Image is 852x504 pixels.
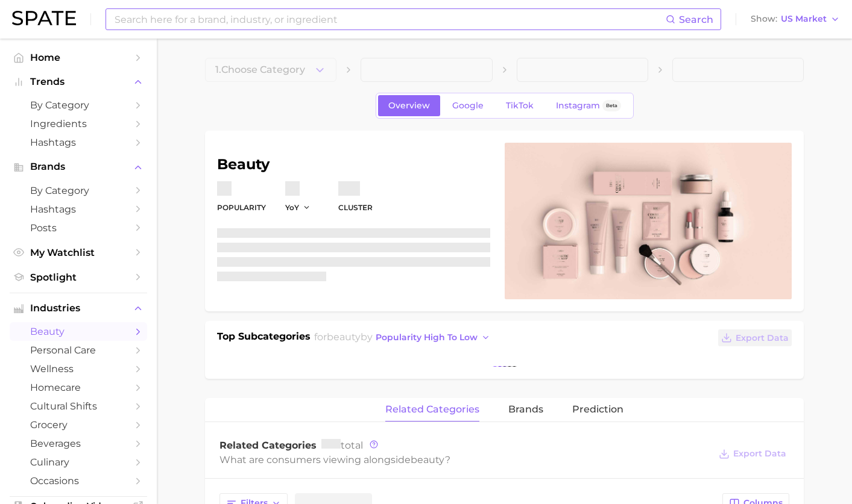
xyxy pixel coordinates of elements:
span: grocery [30,419,127,431]
a: by Category [10,96,147,114]
a: InstagramBeta [546,95,631,116]
span: Instagram [556,101,600,111]
span: total [321,440,363,451]
span: personal care [30,344,127,356]
a: beverages [10,434,147,453]
h1: Top Subcategories [217,329,311,347]
button: Brands [10,158,147,176]
span: beverages [30,438,127,449]
div: What are consumers viewing alongside ? [219,452,710,468]
span: related categories [385,404,479,415]
span: homecare [30,382,127,393]
span: My Watchlist [30,247,127,258]
span: Beta [606,101,617,111]
a: Ingredients [10,114,147,133]
button: Export Data [718,329,792,346]
span: Hashtags [30,137,127,148]
span: Overview [388,101,430,111]
a: Hashtags [10,133,147,152]
span: Export Data [736,333,789,343]
button: ShowUS Market [748,11,843,27]
span: Related Categories [219,440,317,451]
a: occasions [10,471,147,490]
span: TikTok [506,101,534,111]
span: beauty [411,454,445,465]
h1: beauty [217,157,490,172]
span: 1. Choose Category [215,64,305,75]
span: US Market [781,16,827,22]
span: occasions [30,475,127,487]
a: culinary [10,453,147,471]
span: Show [751,16,777,22]
a: My Watchlist [10,243,147,262]
a: cultural shifts [10,397,147,415]
dt: cluster [338,201,373,215]
span: Industries [30,303,127,314]
span: YoY [285,202,299,213]
span: cultural shifts [30,400,127,412]
span: Posts [30,222,127,234]
a: Google [442,95,494,116]
a: Overview [378,95,440,116]
a: Hashtags [10,200,147,219]
a: personal care [10,341,147,359]
a: beauty [10,322,147,341]
span: by Category [30,185,127,196]
span: Ingredients [30,118,127,129]
a: TikTok [496,95,544,116]
span: by Category [30,99,127,111]
span: culinary [30,456,127,468]
button: Industries [10,299,147,317]
span: Prediction [572,404,623,415]
span: for by [314,331,494,343]
input: Search here for a brand, industry, or ingredient [113,9,666,30]
dt: Popularity [217,201,266,215]
button: Trends [10,73,147,91]
a: by Category [10,181,147,200]
span: wellness [30,363,127,375]
span: Home [30,52,127,63]
span: Brands [30,161,127,172]
span: Search [679,14,713,25]
span: beauty [327,331,361,343]
a: Posts [10,219,147,237]
span: Spotlight [30,272,127,283]
span: Hashtags [30,204,127,215]
a: Home [10,48,147,67]
button: YoY [285,202,311,213]
a: grocery [10,415,147,434]
span: beauty [30,326,127,337]
img: SPATE [12,11,76,25]
button: 1.Choose Category [205,58,336,82]
a: homecare [10,378,147,397]
span: Trends [30,76,127,87]
button: Export Data [716,446,789,462]
a: Spotlight [10,268,147,287]
button: popularity high to low [373,329,494,346]
span: Export Data [733,449,786,459]
a: wellness [10,359,147,378]
span: popularity high to low [376,332,478,343]
span: Google [452,101,484,111]
span: brands [508,404,543,415]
